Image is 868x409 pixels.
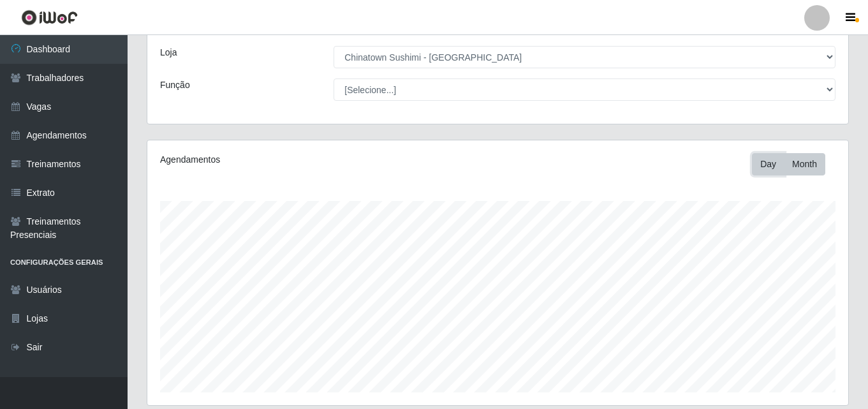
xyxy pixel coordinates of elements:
[160,46,177,59] label: Loja
[752,153,835,175] div: Toolbar with button groups
[160,153,430,167] div: Agendamentos
[752,153,825,175] div: First group
[21,10,78,26] img: CoreUI Logo
[752,153,784,175] button: Day
[784,153,825,175] button: Month
[160,78,190,92] label: Função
